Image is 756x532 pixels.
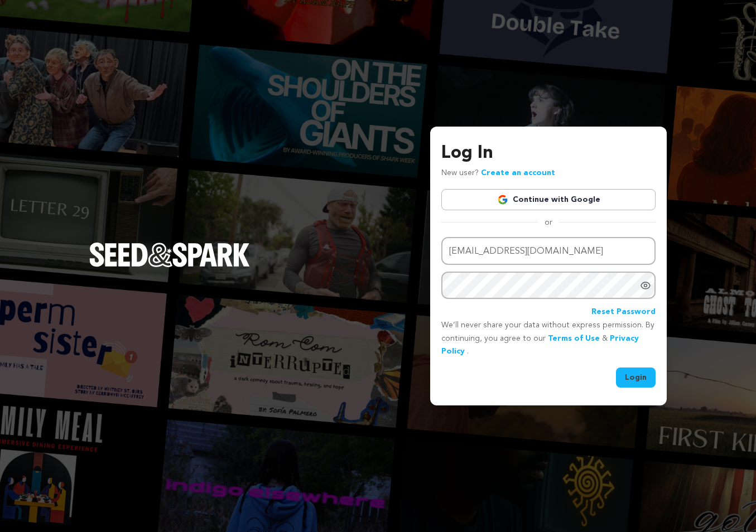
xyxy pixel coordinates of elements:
img: Seed&Spark Logo [89,243,250,267]
img: Google logo [497,194,508,205]
a: Terms of Use [548,335,600,342]
span: or [538,217,559,228]
a: Create an account [481,169,555,177]
p: New user? [441,167,555,180]
button: Login [616,367,656,388]
a: Continue with Google [441,189,656,210]
h3: Log In [441,140,656,167]
p: We’ll never share your data without express permission. By continuing, you agree to our & . [441,319,656,359]
a: Reset Password [591,306,656,319]
a: Seed&Spark Homepage [89,243,250,289]
input: Email address [441,237,656,265]
a: Show password as plain text. Warning: this will display your password on the screen. [640,280,651,291]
